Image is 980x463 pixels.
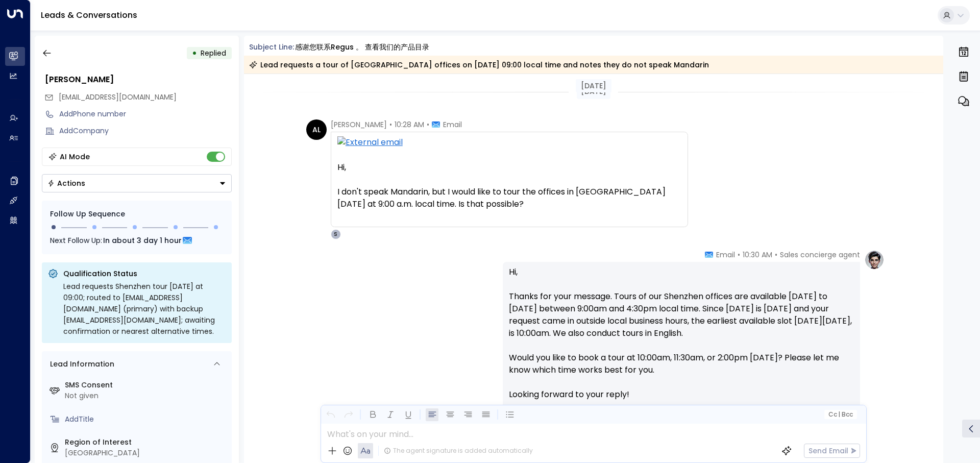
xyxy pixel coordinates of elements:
span: [PERSON_NAME] [331,119,387,130]
div: S [331,229,341,239]
span: Sales concierge agent [780,250,860,260]
div: Actions [47,179,85,188]
span: • [427,119,429,130]
span: | [838,411,840,418]
div: Lead requests Shenzhen tour [DATE] at 09:00; routed to [EMAIL_ADDRESS][DOMAIN_NAME] (primary) wit... [63,281,226,337]
span: [EMAIL_ADDRESS][DOMAIN_NAME] [59,92,177,102]
span: • [775,250,777,260]
span: • [738,250,740,260]
button: Redo [342,408,355,421]
div: [GEOGRAPHIC_DATA] [65,448,228,458]
div: Next Follow Up: [50,235,224,246]
span: Replied [201,48,226,58]
button: Cc|Bcc [824,410,856,420]
span: 10:30 AM [743,250,772,260]
span: In about 3 day 1 hour [103,235,182,246]
div: Not given [65,391,228,401]
div: AI Mode [60,152,90,162]
div: AL [306,119,327,140]
span: Subject Line: [249,42,294,52]
div: Hi, [337,161,681,210]
div: Button group with a nested menu [42,174,232,192]
div: [DATE] [576,79,611,92]
a: Leads & Conversations [41,9,137,21]
div: AddTitle [65,414,228,425]
div: I don't speak Mandarin, but I would like to tour the offices in [GEOGRAPHIC_DATA] [DATE] at 9:00 ... [337,186,681,210]
span: Email [716,250,735,260]
div: • [192,44,197,62]
button: Actions [42,174,232,192]
label: SMS Consent [65,380,228,391]
span: 10:28 AM [395,119,424,130]
div: AddCompany [59,126,232,136]
span: Cc Bcc [828,411,852,418]
span: Email [443,119,462,130]
p: Hi, Thanks for your message. Tours of our Shenzhen offices are available [DATE] to [DATE] between... [509,266,854,413]
img: External email [337,136,681,149]
span: • [389,119,392,130]
img: profile-logo.png [864,250,885,270]
button: Undo [324,408,337,421]
div: 感谢您联系Regus 。 查看我们的产品目录 [295,42,429,53]
label: Region of Interest [65,437,228,448]
div: Lead Information [46,359,114,370]
div: Lead requests a tour of [GEOGRAPHIC_DATA] offices on [DATE] 09:00 local time and notes they do no... [249,60,709,70]
div: AddPhone number [59,109,232,119]
div: The agent signature is added automatically [384,446,533,455]
span: ajmenton8@gmail.com [59,92,177,103]
div: [PERSON_NAME] [45,74,232,86]
p: Qualification Status [63,269,226,279]
div: Follow Up Sequence [50,209,224,220]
